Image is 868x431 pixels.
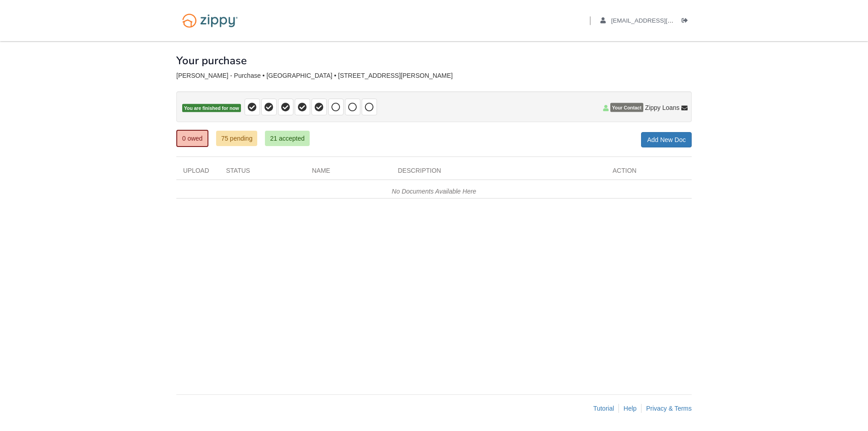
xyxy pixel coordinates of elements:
[610,103,643,112] span: Your Contact
[623,405,637,412] a: Help
[646,405,692,412] a: Privacy & Terms
[176,166,219,180] div: Upload
[593,405,614,412] a: Tutorial
[641,132,692,147] a: Add New Doc
[219,166,305,180] div: Status
[265,131,309,146] a: 21 accepted
[391,166,606,180] div: Description
[182,104,241,113] span: You are finished for now
[176,55,247,66] h1: Your purchase
[600,17,715,26] a: edit profile
[305,166,391,180] div: Name
[176,72,692,80] div: [PERSON_NAME] - Purchase • [GEOGRAPHIC_DATA] • [STREET_ADDRESS][PERSON_NAME]
[645,103,679,112] span: Zippy Loans
[176,9,244,32] img: Logo
[176,130,208,147] a: 0 owed
[216,131,257,146] a: 75 pending
[392,188,476,195] em: No Documents Available Here
[682,17,692,26] a: Log out
[606,166,692,180] div: Action
[611,17,715,24] span: aaboley88@icloud.com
